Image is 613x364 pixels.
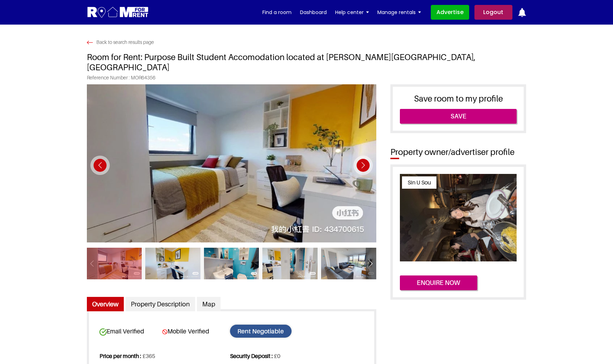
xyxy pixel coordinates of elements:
a: Map [197,297,221,312]
h1: Room for Rent: Purpose Built Student Accomodation located at [PERSON_NAME][GEOGRAPHIC_DATA], [GEO... [87,45,526,75]
button: Enquire now [400,275,477,290]
li: £0 [230,350,359,362]
h3: Save room to my profile [400,94,517,104]
img: Profile [400,174,517,261]
strong: Security Deposit : [230,352,273,359]
span: Email Verified [100,327,161,335]
div: Next slide [353,156,373,175]
div: Previous slide [90,156,110,175]
h2: Property owner/advertiser profile [387,147,526,157]
a: Find a room [262,7,292,18]
a: Save [400,109,517,124]
a: Property Description [126,297,195,312]
a: Advertise [431,5,469,20]
a: Back to search results page [87,39,154,45]
img: Photo 1 of Purpose Built Student Accomodation located at Blackburn Road, London NW6 1RZ, UK locat... [87,84,376,242]
a: Manage rentals [377,7,421,18]
li: £365 [100,350,229,362]
img: Search [87,41,93,44]
a: Dashboard [300,7,327,18]
img: card-verified [100,329,107,336]
span: Sin U Sou [402,176,436,189]
span: Mobile Verified [162,327,224,335]
div: Next slide [366,256,376,273]
img: ic-notification [518,8,526,17]
img: Logo for Room for Rent, featuring a welcoming design with a house icon and modern typography [87,6,149,19]
strong: Price per month : [100,352,141,359]
a: Help center [335,7,369,18]
a: Overview [87,297,124,312]
span: Rent Negotiable [230,325,292,338]
span: Reference Number : MOR64356 [87,75,526,84]
img: card-verified [162,329,167,334]
a: Logout [474,5,512,20]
